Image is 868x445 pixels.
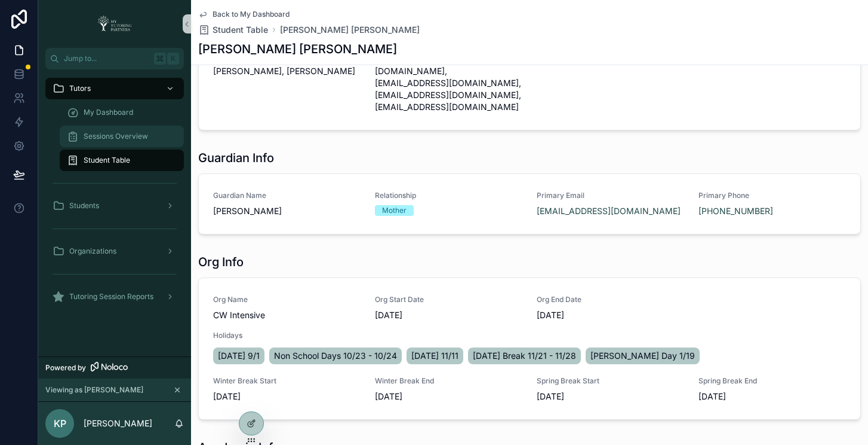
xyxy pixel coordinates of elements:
span: Student Table [213,24,268,36]
div: scrollable content [38,69,191,323]
span: [DATE] [537,309,684,321]
span: Org End Date [537,295,684,304]
span: Relationship [375,191,522,200]
span: [DATE] [698,391,846,403]
span: Jump to... [64,54,149,63]
span: My Dashboard [84,108,133,117]
span: Holidays [213,331,846,340]
span: Spring Break Start [537,376,684,386]
span: Students [69,201,99,211]
span: Spring Break End [698,376,846,386]
div: Mother [382,205,407,216]
span: Winter Break Start [213,376,361,386]
span: [DATE] 11/11 [411,350,458,362]
span: Org Start Date [375,295,522,304]
button: Jump to...K [45,48,184,69]
a: [EMAIL_ADDRESS][DOMAIN_NAME] [537,205,681,217]
span: [PERSON_NAME][EMAIL_ADDRESS][DOMAIN_NAME], [EMAIL_ADDRESS][DOMAIN_NAME], [EMAIL_ADDRESS][DOMAIN_N... [375,53,522,113]
h1: Guardian Info [198,150,274,166]
a: Student Table [60,150,184,171]
span: Winter Break End [375,376,522,386]
a: [PHONE_NUMBER] [698,205,773,217]
a: Sessions Overview [60,126,184,147]
span: Guardian Name [213,191,361,200]
a: Tutoring Session Reports [45,286,184,307]
span: Primary Phone [698,191,846,200]
span: Sessions Overview [84,132,148,141]
span: Tutoring Session Reports [69,292,153,301]
span: Org Name [213,295,361,304]
span: Viewing as [PERSON_NAME] [45,385,143,395]
span: [PERSON_NAME] Day 1/19 [590,350,695,362]
a: Back to My Dashboard [198,10,290,19]
span: [DATE] [213,391,361,403]
span: [DATE] Break 11/21 - 11/28 [473,350,576,362]
span: K [168,54,178,63]
h1: [PERSON_NAME] [PERSON_NAME] [198,41,397,57]
span: [PERSON_NAME], [PERSON_NAME], [PERSON_NAME], [PERSON_NAME] [213,53,361,77]
a: Organizations [45,240,184,262]
span: Tutors [69,84,91,93]
h1: Org Info [198,254,244,270]
span: Powered by [45,363,86,373]
span: Primary Email [537,191,684,200]
a: Students [45,195,184,217]
span: Student Table [84,156,130,165]
span: KP [54,416,66,431]
img: App logo [94,14,136,33]
span: [DATE] [375,309,522,321]
p: [PERSON_NAME] [84,417,152,429]
a: [PERSON_NAME] [PERSON_NAME] [280,24,420,36]
span: [DATE] [537,391,684,403]
span: [PERSON_NAME] [213,205,361,217]
span: Non School Days 10/23 - 10/24 [274,350,397,362]
a: Tutors [45,78,184,99]
a: Student Table [198,24,268,36]
a: My Dashboard [60,102,184,123]
a: Powered by [38,356,191,379]
span: CW Intensive [213,309,361,321]
span: Organizations [69,246,116,256]
span: Back to My Dashboard [213,10,290,19]
span: [DATE] 9/1 [218,350,260,362]
span: [DATE] [375,391,522,403]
